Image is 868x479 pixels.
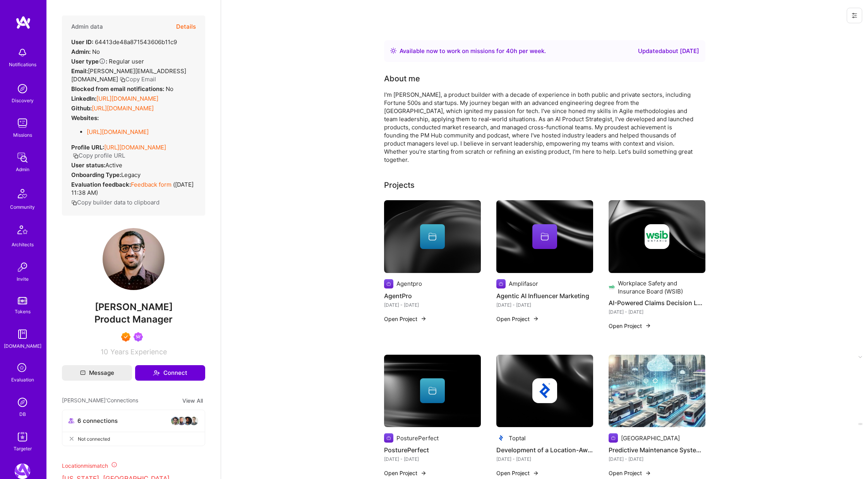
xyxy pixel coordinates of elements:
img: Been on Mission [134,332,143,342]
button: Connect [135,365,205,381]
h4: Development of a Location-Aware Mobile App with Real-Time Recommendation System [496,445,593,455]
img: Admin Search [15,395,30,410]
span: Active [105,161,122,169]
button: Open Project [609,469,651,477]
h4: PosturePerfect [384,445,481,455]
i: icon Copy [71,200,77,206]
h4: Admin data [71,23,103,30]
img: Company logo [384,279,393,288]
a: A.Team: Leading A.Team's Marketing & DemandGen [13,464,32,479]
img: bell [15,45,30,60]
div: [DATE] - [DATE] [609,308,705,316]
button: Open Project [384,469,427,477]
div: Location mismatch [62,462,205,470]
button: Open Project [496,315,539,323]
div: [DATE] - [DATE] [496,455,593,463]
strong: User status: [71,161,105,169]
button: Open Project [384,315,427,323]
div: No [71,48,100,56]
img: cover [384,355,481,427]
i: icon Copy [73,153,79,159]
img: Predictive Maintenance System for Public Transportation [609,355,705,427]
h4: Predictive Maintenance System for Public Transportation [609,445,705,455]
span: 40 [506,47,514,55]
div: Targeter [14,445,32,453]
div: Agentpro [396,280,422,288]
img: Company logo [645,224,669,249]
button: Copy profile URL [73,151,125,160]
img: Company logo [384,433,393,443]
div: Updated about [DATE] [638,46,699,56]
div: [DATE] - [DATE] [384,455,481,463]
div: About me [384,73,420,84]
i: icon CloseGray [69,436,75,442]
img: Skill Targeter [15,429,30,445]
div: [DATE] - [DATE] [609,455,705,463]
button: Details [176,15,196,38]
img: Company logo [609,433,618,443]
div: ( [DATE] 11:38 AM ) [71,180,196,197]
button: Open Project [609,322,651,330]
div: No [71,85,173,93]
div: Available now to work on missions for h per week . [400,46,546,56]
a: [URL][DOMAIN_NAME] [92,105,154,112]
img: Exceptional A.Teamer [121,332,130,342]
div: Missions [13,131,32,139]
div: Community [10,203,35,211]
div: [DOMAIN_NAME] [4,342,41,350]
img: arrow-right [420,470,427,476]
i: icon Mail [80,370,86,376]
i: icon Connect [153,369,160,376]
strong: Blocked from email notifications: [71,85,166,93]
strong: LinkedIn: [71,95,96,102]
img: cover [609,200,705,273]
img: User Avatar [103,228,165,290]
div: [DATE] - [DATE] [384,301,481,309]
strong: User type : [71,58,107,65]
img: discovery [15,81,30,96]
i: icon Copy [120,77,125,82]
img: cover [384,200,481,273]
img: Community [13,184,32,203]
button: Message [62,365,132,381]
button: Open Project [496,469,539,477]
img: guide book [15,326,30,342]
img: logo [15,15,31,29]
span: legacy [121,171,141,179]
h4: AgentPro [384,291,481,301]
div: Tokens [15,307,31,316]
div: Notifications [9,60,36,69]
span: Not connected [78,435,110,443]
img: arrow-right [645,470,651,476]
img: tokens [18,297,27,304]
div: Architects [12,240,34,249]
h4: AI-Powered Claims Decision Letter Generator (Microsoft Word Add-in) [609,298,705,308]
div: [DATE] - [DATE] [496,301,593,309]
strong: Onboarding Type: [71,171,121,179]
i: Help [99,58,106,65]
div: Workplace Safety and Insurance Board (WSIB) [618,279,705,295]
div: Discovery [12,96,34,105]
strong: Profile URL: [71,144,104,151]
img: Availability [390,48,396,54]
img: A.Team: Leading A.Team's Marketing & DemandGen [15,464,30,479]
div: Amplifasor [509,280,538,288]
div: Projects [384,179,415,191]
h4: Agentic AI Influencer Marketing [496,291,593,301]
strong: User ID: [71,38,93,46]
strong: Admin: [71,48,91,55]
span: 6 connections [77,417,118,425]
img: Company logo [496,433,506,443]
span: Years Experience [110,348,167,356]
a: [URL][DOMAIN_NAME] [96,95,158,102]
span: [PERSON_NAME][EMAIL_ADDRESS][DOMAIN_NAME] [71,67,186,83]
div: PosturePerfect [396,434,439,442]
img: arrow-right [645,323,651,329]
div: Invite [17,275,29,283]
div: Evaluation [11,376,34,384]
img: cover [496,355,593,427]
a: [URL][DOMAIN_NAME] [104,144,166,151]
img: Company logo [609,283,615,292]
img: admin teamwork [15,150,30,165]
img: cover [496,200,593,273]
